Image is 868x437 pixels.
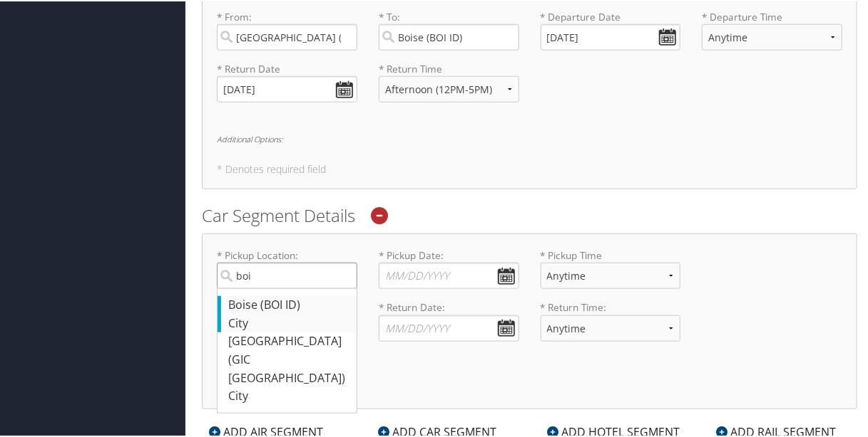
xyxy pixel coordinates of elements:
[379,60,519,75] label: * Return Time
[217,75,357,101] input: MM/DD/YYYY
[217,163,842,173] h5: * Denotes required field
[541,9,681,23] label: * Departure Date
[217,261,357,288] input: Boise (BOI ID)City[GEOGRAPHIC_DATA] (GIC [GEOGRAPHIC_DATA])City
[228,331,349,386] div: [GEOGRAPHIC_DATA] (GIC [GEOGRAPHIC_DATA])
[379,314,519,340] input: * Return Date:
[217,60,357,75] label: * Return Date
[228,386,349,404] div: City
[217,9,357,49] label: * From:
[541,247,681,299] label: * Pickup Time
[541,23,681,49] input: MM/DD/YYYY
[379,23,519,49] input: City or Airport Code
[541,299,681,351] label: * Return Time:
[541,314,681,340] select: * Return Time:
[217,247,357,288] label: * Pickup Location:
[379,247,519,288] label: * Pickup Date:
[217,23,357,49] input: City or Airport Code
[217,383,842,393] h5: * Denotes required field
[379,9,519,49] label: * To:
[228,313,349,332] div: City
[228,295,349,313] div: Boise (BOI ID)
[702,23,842,49] select: * Departure Time
[202,202,857,226] h2: Car Segment Details
[541,261,681,288] select: * Pickup Time
[702,9,842,60] label: * Departure Time
[217,354,842,362] h6: Additional Options:
[379,261,519,288] input: * Pickup Date:
[217,134,842,142] h6: Additional Options:
[379,299,519,339] label: * Return Date:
